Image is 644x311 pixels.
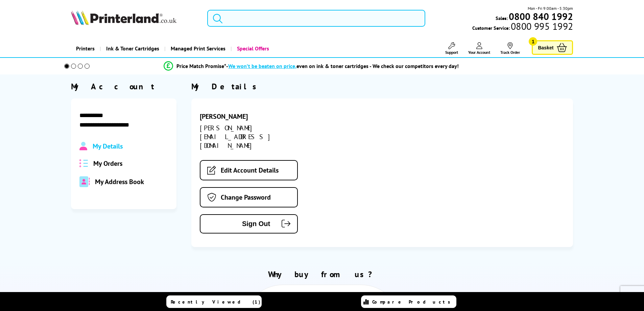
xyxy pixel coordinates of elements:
a: Special Offers [231,40,274,57]
span: Basket [538,43,553,52]
div: My Details [191,81,573,92]
a: Support [445,42,458,55]
li: modal_Promise [55,60,568,72]
span: We won’t be beaten on price, [228,63,296,69]
a: Change Password [200,187,298,207]
span: My Details [93,142,123,151]
div: [PERSON_NAME] [200,112,320,121]
span: Support [445,50,458,55]
h2: Why buy from us? [71,269,573,280]
a: Track Order [500,42,520,55]
div: - even on ink & toner cartridges - We check our competitors every day! [226,63,459,69]
span: Your Account [468,50,490,55]
img: address-book-duotone-solid.svg [79,176,90,187]
span: Ink & Toner Cartridges [106,40,159,57]
span: 0800 995 1992 [510,23,573,29]
span: Compare Products [372,299,454,305]
img: Printerland Logo [71,10,176,25]
a: 0800 840 1992 [508,13,573,20]
span: Customer Service: [472,23,573,31]
span: 1 [529,37,537,46]
span: Mon - Fri 9:00am - 5:30pm [528,5,573,12]
div: My Account [71,81,176,92]
a: Printerland Logo [71,10,199,26]
img: Profile.svg [79,142,87,151]
div: [PERSON_NAME][EMAIL_ADDRESS][DOMAIN_NAME] [200,124,320,150]
span: Recently Viewed (1) [171,299,261,305]
a: Printers [71,40,100,57]
a: Ink & Toner Cartridges [100,40,164,57]
a: Edit Account Details [200,160,298,180]
a: Recently Viewed (1) [166,295,262,308]
b: 0800 840 1992 [509,10,573,23]
span: My Address Book [95,177,144,186]
span: Sales: [496,15,508,21]
span: Sign Out [211,220,270,228]
a: Basket 1 [532,40,573,55]
a: Compare Products [361,295,456,308]
button: Sign Out [200,214,298,234]
span: Price Match Promise* [176,63,226,69]
a: Managed Print Services [164,40,231,57]
img: all-order.svg [79,159,88,167]
span: My Orders [93,159,122,168]
a: Your Account [468,42,490,55]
